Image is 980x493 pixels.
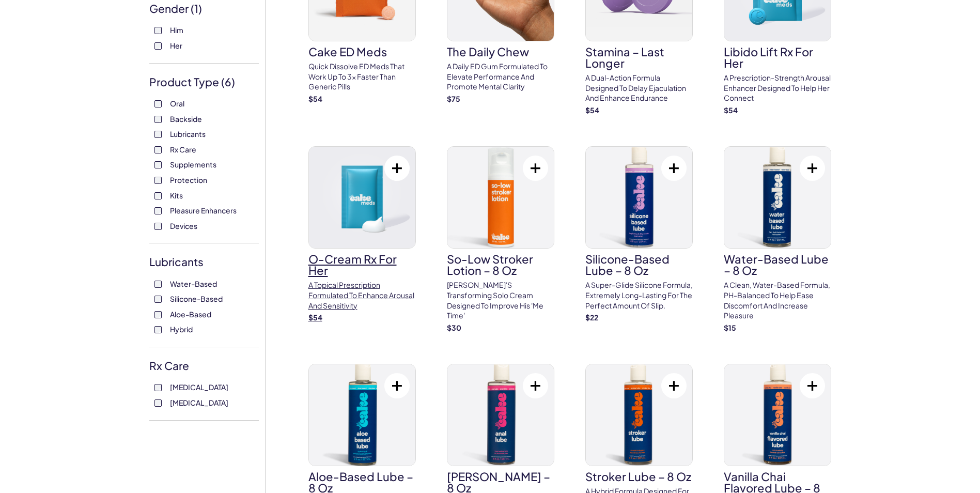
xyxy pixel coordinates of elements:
[585,471,693,482] h3: Stroker Lube – 8 oz
[170,127,206,141] span: Lubricants
[170,396,228,409] span: [MEDICAL_DATA]
[154,296,162,303] input: Silicone-Based
[170,292,223,305] span: Silicone-Based
[154,192,162,199] input: Kits
[308,61,416,92] p: Quick dissolve ED Meds that work up to 3x faster than generic pills
[586,147,692,248] img: Silicone-Based Lube – 8 oz
[724,146,831,333] a: Water-Based Lube – 8 ozWater-Based Lube – 8 ozA clean, water-based formula, pH-balanced to help e...
[308,46,416,57] h3: Cake ED Meds
[447,253,554,276] h3: So-Low Stroker Lotion – 8 oz
[170,173,207,187] span: Protection
[724,105,738,115] strong: $ 54
[585,313,598,322] strong: $ 22
[154,177,162,184] input: Protection
[154,146,162,153] input: Rx Care
[154,311,162,318] input: Aloe-Based
[154,27,162,34] input: Him
[585,253,693,276] h3: Silicone-Based Lube – 8 oz
[447,323,461,332] strong: $ 30
[447,94,460,103] strong: $ 75
[447,280,554,320] p: [PERSON_NAME]'s transforming solo cream designed to improve his 'me time'
[154,281,162,288] input: Water-Based
[585,146,693,322] a: Silicone-Based Lube – 8 ozSilicone-Based Lube – 8 ozA super-glide silicone formula, extremely lon...
[586,364,692,466] img: Stroker Lube – 8 oz
[170,97,184,110] span: Oral
[154,207,162,214] input: Pleasure Enhancers
[170,219,197,233] span: Devices
[170,23,183,37] span: Him
[308,146,416,322] a: O-Cream Rx for HerO-Cream Rx for HerA topical prescription formulated to enhance arousal and sens...
[170,158,216,171] span: Supplements
[308,280,416,311] p: A topical prescription formulated to enhance arousal and sensitivity
[308,313,322,322] strong: $ 54
[309,364,415,466] img: Aloe-Based Lube – 8 oz
[170,380,228,394] span: [MEDICAL_DATA]
[724,73,831,103] p: A prescription-strength arousal enhancer designed to help her connect
[154,100,162,107] input: Oral
[447,364,554,466] img: Anal Lube – 8 oz
[170,112,202,126] span: Backside
[154,161,162,168] input: Supplements
[170,189,183,202] span: Kits
[724,280,831,320] p: A clean, water-based formula, pH-balanced to help ease discomfort and increase pleasure
[585,73,693,103] p: A dual-action formula designed to delay ejaculation and enhance endurance
[170,277,217,290] span: Water-Based
[724,147,831,248] img: Water-Based Lube – 8 oz
[724,323,736,332] strong: $ 15
[170,204,237,217] span: Pleasure Enhancers
[154,326,162,333] input: Hybrid
[308,253,416,276] h3: O-Cream Rx for Her
[154,399,162,407] input: [MEDICAL_DATA]
[724,253,831,276] h3: Water-Based Lube – 8 oz
[585,280,693,311] p: A super-glide silicone formula, extremely long-lasting for the perfect amount of slip.
[585,105,599,115] strong: $ 54
[170,39,182,52] span: Her
[154,42,162,50] input: Her
[154,384,162,391] input: [MEDICAL_DATA]
[724,46,831,69] h3: Libido Lift Rx For Her
[447,147,554,248] img: So-Low Stroker Lotion – 8 oz
[154,223,162,230] input: Devices
[154,116,162,123] input: Backside
[170,143,196,156] span: Rx Care
[724,364,831,466] img: Vanilla Chai Flavored Lube – 8 oz
[308,94,322,103] strong: $ 54
[447,46,554,57] h3: The Daily Chew
[170,322,193,336] span: Hybrid
[170,307,211,321] span: Aloe-Based
[447,61,554,92] p: A Daily ED Gum Formulated To Elevate Performance And Promote Mental Clarity
[154,131,162,138] input: Lubricants
[447,146,554,333] a: So-Low Stroker Lotion – 8 ozSo-Low Stroker Lotion – 8 oz[PERSON_NAME]'s transforming solo cream d...
[585,46,693,69] h3: Stamina – Last Longer
[309,147,415,248] img: O-Cream Rx for Her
